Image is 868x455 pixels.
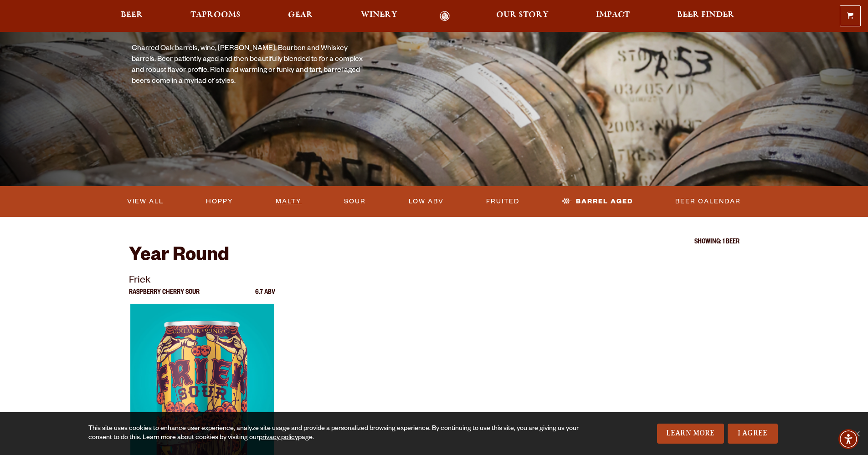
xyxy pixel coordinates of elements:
a: Odell Home [428,11,462,21]
h2: Year Round [129,246,740,268]
p: Showing: 1 Beer [129,239,740,246]
a: Impact [590,11,636,21]
span: Beer Finder [677,11,734,19]
a: Beer Calendar [672,191,745,212]
a: View All [123,191,167,212]
span: Winery [361,11,397,19]
a: Learn More [657,424,724,444]
span: Our Story [496,11,549,19]
span: Gear [288,11,313,19]
div: Accessibility Menu [838,429,858,449]
a: Sour [340,191,370,212]
a: Beer [115,11,149,21]
a: Barrel Aged [558,191,637,212]
a: Our Story [490,11,555,21]
a: Fruited [483,191,523,212]
span: Beer [121,11,143,19]
a: Taprooms [185,11,247,21]
span: Taprooms [190,11,241,19]
div: This site uses cookies to enhance user experience, analyze site usage and provide a personalized ... [88,425,582,443]
a: Beer Finder [671,11,740,21]
a: Low ABV [405,191,447,212]
a: Malty [272,191,305,212]
a: I Agree [728,424,778,444]
span: Impact [596,11,630,19]
a: Hoppy [202,191,237,212]
p: Friek [129,273,276,289]
p: 6.7 ABV [255,289,275,304]
a: Gear [282,11,319,21]
p: Charred Oak barrels, wine, [PERSON_NAME], Bourbon and Whiskey barrels. Beer patiently aged and th... [132,44,365,87]
a: Winery [355,11,403,21]
a: privacy policy [259,435,298,442]
p: Raspberry Cherry Sour [129,289,200,304]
